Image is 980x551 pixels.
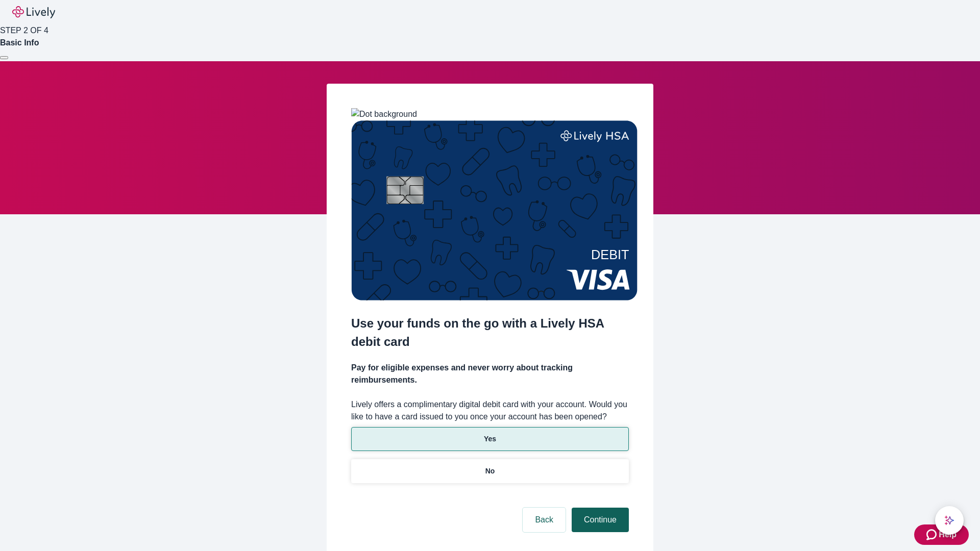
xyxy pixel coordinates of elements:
button: Continue [572,508,629,532]
img: Debit card [351,120,638,300]
p: Yes [484,434,496,444]
button: Back [523,508,566,532]
button: No [351,459,629,483]
button: Yes [351,427,629,451]
button: chat [935,506,964,535]
span: Help [939,529,957,541]
img: Dot background [351,108,417,120]
svg: Lively AI Assistant [944,515,954,525]
button: Zendesk support iconHelp [914,524,969,545]
svg: Zendesk support icon [926,529,939,541]
p: No [485,466,495,477]
img: Lively [12,6,55,18]
label: Lively offers a complimentary digital debit card with your account. Would you like to have a card... [351,398,629,423]
h4: Pay for eligible expenses and never worry about tracking reimbursements. [351,362,629,386]
h2: Use your funds on the go with a Lively HSA debit card [351,314,629,351]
